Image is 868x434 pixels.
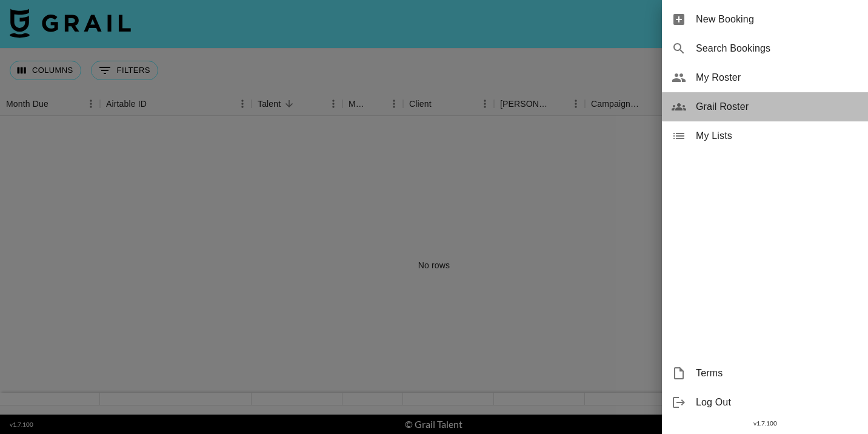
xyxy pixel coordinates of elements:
div: Log Out [662,388,868,417]
span: Log Out [696,395,858,410]
div: Grail Roster [662,92,868,121]
div: New Booking [662,5,868,34]
span: Terms [696,366,858,381]
div: My Lists [662,121,868,151]
div: Terms [662,359,868,388]
span: Search Bookings [696,41,858,56]
span: Grail Roster [696,100,858,114]
span: My Lists [696,129,858,143]
span: My Roster [696,70,858,85]
div: My Roster [662,63,868,92]
div: Search Bookings [662,34,868,63]
span: New Booking [696,12,858,27]
div: v 1.7.100 [662,417,868,430]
